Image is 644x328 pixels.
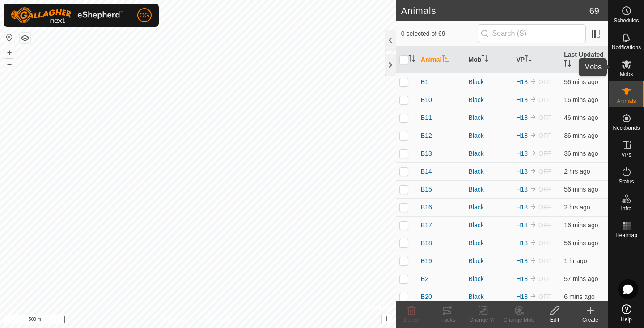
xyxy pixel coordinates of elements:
span: VPs [621,152,631,158]
a: H18 [516,168,528,175]
div: Create [572,316,608,324]
div: Black [469,77,509,87]
div: Change Mob [501,316,537,324]
a: Contact Us [207,316,233,324]
span: Infra [621,206,631,211]
p-sorticon: Activate to sort [525,56,532,63]
span: 18 Aug 2025 at 1:54 pm [564,204,590,211]
img: to [530,239,537,246]
button: Map Layers [20,33,30,43]
span: OFF [538,257,551,264]
a: H18 [516,275,528,282]
span: 18 Aug 2025 at 3:14 pm [564,114,598,121]
img: to [530,114,537,121]
span: 18 Aug 2025 at 3:25 pm [564,150,598,157]
a: H18 [516,150,528,157]
div: Black [469,167,509,176]
span: B18 [421,239,432,248]
span: Status [619,179,634,184]
a: H18 [516,96,528,103]
img: to [530,185,537,192]
button: Reset Map [4,32,15,43]
span: B15 [421,185,432,194]
span: OFF [538,78,551,85]
span: OFF [538,293,551,300]
th: Animal [417,47,465,73]
span: OFF [538,222,551,229]
img: to [530,293,537,300]
div: Black [469,292,509,302]
a: H18 [516,204,528,211]
span: 18 Aug 2025 at 3:04 pm [564,186,598,193]
div: Black [469,95,509,105]
img: to [530,96,537,103]
button: + [4,47,15,58]
span: 18 Aug 2025 at 3:04 pm [564,275,598,282]
th: Last Updated [560,47,608,73]
img: to [530,149,537,157]
span: OFF [538,275,551,282]
span: 18 Aug 2025 at 1:54 pm [564,168,590,175]
span: 18 Aug 2025 at 3:55 pm [564,293,594,300]
span: B17 [421,221,432,230]
img: to [530,221,537,228]
span: 18 Aug 2025 at 3:44 pm [564,222,598,229]
a: H18 [516,132,528,139]
div: Black [469,185,509,194]
button: i [382,314,392,324]
img: to [530,275,537,282]
input: Search (S) [478,24,586,43]
div: Black [469,131,509,141]
span: OFF [538,168,551,175]
span: 18 Aug 2025 at 3:44 pm [564,96,598,103]
button: – [4,59,15,69]
span: OG [140,11,149,20]
span: Help [621,317,632,322]
div: Change VP [465,316,501,324]
span: 18 Aug 2025 at 3:05 pm [564,239,598,247]
span: 69 [589,4,599,17]
span: 18 Aug 2025 at 3:25 pm [564,132,598,139]
img: to [530,78,537,85]
a: H18 [516,78,528,85]
p-sorticon: Activate to sort [408,56,415,63]
span: OFF [538,150,551,157]
span: Delete [404,317,419,323]
h2: Animals [401,5,589,16]
span: OFF [538,239,551,247]
img: Gallagher Logo [11,7,123,23]
span: B10 [421,95,432,105]
span: B14 [421,167,432,176]
span: 0 selected of 69 [401,29,478,38]
div: Black [469,203,509,212]
span: OFF [538,186,551,193]
div: Black [469,113,509,123]
div: Black [469,149,509,158]
div: Black [469,274,509,284]
span: OFF [538,96,551,103]
span: B11 [421,113,432,123]
div: Edit [537,316,572,324]
span: OFF [538,114,551,121]
div: Black [469,239,509,248]
div: Tracks [429,316,465,324]
a: H18 [516,293,528,300]
a: H18 [516,257,528,264]
a: H18 [516,239,528,247]
span: B13 [421,149,432,158]
span: i [386,315,388,323]
span: OFF [538,132,551,139]
p-sorticon: Activate to sort [564,61,571,68]
img: to [530,132,537,139]
span: B20 [421,292,432,302]
span: B12 [421,131,432,141]
img: to [530,257,537,264]
span: B19 [421,256,432,266]
th: Mob [465,47,513,73]
th: VP [513,47,560,73]
span: 18 Aug 2025 at 2:55 pm [564,257,587,264]
span: B2 [421,274,428,284]
div: Black [469,221,509,230]
p-sorticon: Activate to sort [481,56,488,63]
span: Neckbands [613,125,640,131]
